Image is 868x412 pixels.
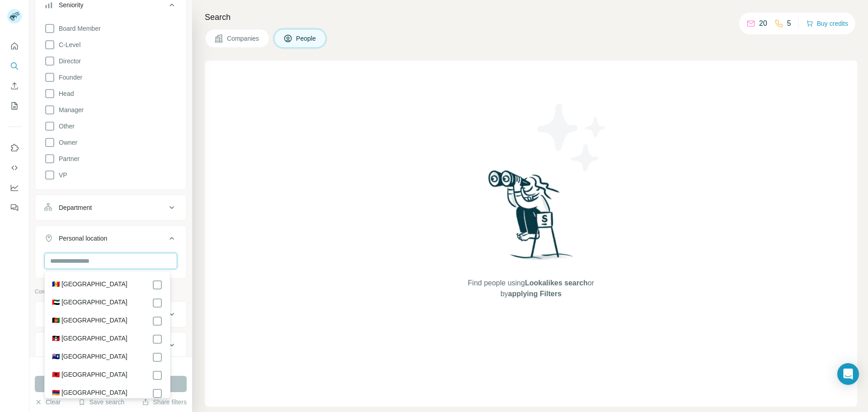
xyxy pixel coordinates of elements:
button: Use Surfe on LinkedIn [7,140,22,156]
button: Use Surfe API [7,160,22,176]
label: 🇦🇮 [GEOGRAPHIC_DATA] [52,352,127,363]
div: Personal location [59,234,107,243]
button: My lists [7,98,22,114]
label: 🇦🇩 [GEOGRAPHIC_DATA] [52,279,127,290]
button: Buy credits [806,17,848,30]
button: Search [7,58,22,74]
button: Feedback [7,199,22,216]
span: Founder [55,73,82,82]
span: Head [55,89,74,98]
span: People [296,34,317,43]
button: Personal location [35,227,186,253]
label: 🇦🇫 [GEOGRAPHIC_DATA] [52,316,127,327]
p: Company information [35,288,187,296]
p: 5 [787,18,791,29]
label: 🇦🇱 [GEOGRAPHIC_DATA] [52,370,127,381]
span: Partner [55,154,80,163]
div: Department [59,203,92,212]
label: 🇦🇪 [GEOGRAPHIC_DATA] [52,298,127,308]
span: Lookalikes search [525,279,588,287]
span: Find people using or by [458,278,603,299]
button: Industry [35,334,186,356]
button: Enrich CSV [7,78,22,94]
h4: Search [205,11,857,24]
img: Surfe Illustration - Woman searching with binoculars [484,168,578,269]
span: Manager [55,105,84,114]
label: 🇦🇬 [GEOGRAPHIC_DATA] [52,334,127,345]
button: Share filters [142,398,187,407]
span: Director [55,57,81,66]
p: 20 [759,18,767,29]
span: VP [55,170,67,180]
button: Company [35,303,186,325]
span: applying Filters [508,290,561,298]
button: Save search [78,398,124,407]
button: Quick start [7,38,22,54]
button: Clear [35,398,61,407]
span: Other [55,122,75,131]
button: Dashboard [7,180,22,196]
img: Surfe Illustration - Stars [531,97,613,178]
div: Open Intercom Messenger [837,363,859,385]
span: Board Member [55,24,101,33]
label: 🇦🇲 [GEOGRAPHIC_DATA] [52,388,127,399]
span: C-Level [55,40,80,49]
button: Department [35,197,186,218]
span: Companies [227,34,260,43]
span: Owner [55,138,77,147]
div: Seniority [59,0,83,9]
